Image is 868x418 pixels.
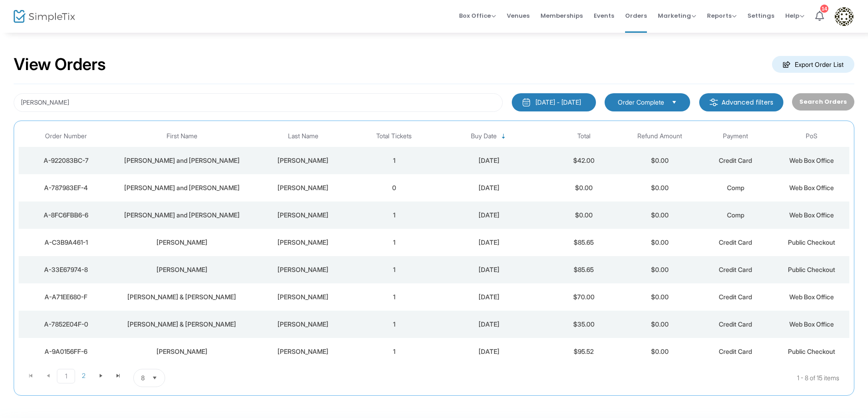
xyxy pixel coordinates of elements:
[622,147,698,174] td: $0.00
[252,320,354,329] div: Weber
[356,126,432,147] th: Total Tickets
[434,211,544,220] div: 7/4/2025
[727,211,744,219] span: Comp
[116,183,247,192] div: Ken and Chris
[356,311,432,338] td: 1
[788,347,835,355] span: Public Checkout
[116,265,247,274] div: Tina
[546,174,622,201] td: $0.00
[540,4,583,27] span: Memberships
[252,292,354,302] div: Weber
[21,211,111,220] div: A-8FC6FBB6-6
[788,266,835,273] span: Public Checkout
[471,132,497,140] span: Buy Date
[719,320,752,328] span: Credit Card
[14,93,503,112] input: Search by name, email, phone, order number, ip address, or last 4 digits of card
[356,229,432,256] td: 1
[434,156,544,165] div: 8/11/2025
[500,133,507,140] span: Sortable
[622,229,698,256] td: $0.00
[252,211,354,220] div: Weber
[747,4,774,27] span: Settings
[141,373,145,383] span: 8
[820,4,828,12] div: 14
[21,156,111,165] div: A-922083BC-7
[434,347,544,356] div: 10/22/2024
[434,292,544,302] div: 12/17/2024
[719,293,752,301] span: Credit Card
[594,4,614,27] span: Events
[110,369,127,383] span: Go to the last page
[546,283,622,311] td: $70.00
[719,347,752,355] span: Credit Card
[356,256,432,283] td: 1
[707,11,737,20] span: Reports
[115,372,122,379] span: Go to the last page
[434,183,544,192] div: 8/6/2025
[622,256,698,283] td: $0.00
[622,311,698,338] td: $0.00
[356,147,432,174] td: 1
[512,93,596,111] button: [DATE] - [DATE]
[14,55,106,75] h2: View Orders
[622,283,698,311] td: $0.00
[507,4,530,27] span: Venues
[699,93,783,111] m-button: Advanced filters
[57,369,75,383] span: Page 1
[658,11,696,20] span: Marketing
[546,147,622,174] td: $42.00
[434,238,544,247] div: 4/21/2025
[21,238,111,247] div: A-C3B9A461-1
[116,347,247,356] div: ANGELICA
[785,11,804,20] span: Help
[789,211,834,219] span: Web Box Office
[21,265,111,274] div: A-33E67974-8
[92,369,110,383] span: Go to the next page
[252,265,354,274] div: Weber
[21,347,111,356] div: A-9A0156FF-6
[522,98,531,107] img: monthly
[535,98,581,107] div: [DATE] - [DATE]
[45,132,87,140] span: Order Number
[546,229,622,256] td: $85.65
[709,98,718,107] img: filter
[21,292,111,302] div: A-A71EE680-F
[167,132,197,140] span: First Name
[252,238,354,247] div: weber
[256,369,839,387] kendo-pager-info: 1 - 8 of 15 items
[116,320,247,329] div: Ken & Chris
[546,338,622,365] td: $95.52
[668,97,681,107] button: Select
[723,132,748,140] span: Payment
[75,369,92,383] span: Page 2
[772,56,854,73] m-button: Export Order List
[116,156,247,165] div: Ken and Chris
[719,156,752,164] span: Credit Card
[789,156,834,164] span: Web Box Office
[625,4,647,27] span: Orders
[252,156,354,165] div: Weber
[116,238,247,247] div: scott
[356,283,432,311] td: 1
[546,256,622,283] td: $85.65
[806,132,818,140] span: PoS
[789,320,834,328] span: Web Box Office
[622,201,698,229] td: $0.00
[434,265,544,274] div: 3/31/2025
[789,184,834,191] span: Web Box Office
[356,201,432,229] td: 1
[356,338,432,365] td: 1
[434,320,544,329] div: 11/12/2024
[97,372,105,379] span: Go to the next page
[19,126,849,365] div: Data table
[148,369,161,387] button: Select
[356,174,432,201] td: 0
[21,183,111,192] div: A-787983EF-4
[727,184,744,191] span: Comp
[288,132,318,140] span: Last Name
[546,126,622,147] th: Total
[719,238,752,246] span: Credit Card
[252,183,354,192] div: Weber
[788,238,835,246] span: Public Checkout
[622,338,698,365] td: $0.00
